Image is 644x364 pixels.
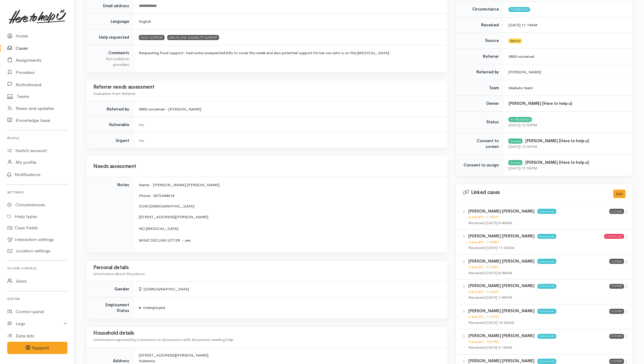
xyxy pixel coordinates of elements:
td: Referred by [86,101,134,117]
a: Case #C-112330 [469,314,499,319]
div: Received [DATE] 8:58AM [469,270,610,276]
span: Community [538,259,556,264]
a: Case #C-107782 [469,339,499,345]
span: Closed [610,209,624,214]
span: Closed [610,309,624,314]
p: Name [PERSON_NAME] [PERSON_NAME] [139,182,441,188]
button: Edit [613,190,626,198]
h6: Settings [7,188,67,196]
div: Received [DATE] 1:49PM [469,295,610,301]
td: Status [456,111,504,133]
td: Team [456,80,504,96]
div: [DATE] 12:53PM [508,165,626,171]
b: [PERSON_NAME] [PERSON_NAME] [469,233,535,239]
h6: Access control [7,264,67,272]
div: Granted [508,139,523,143]
span: Community [538,284,556,289]
a: Case #C-115291 [469,214,499,219]
time: [DATE] 11:19AM [508,22,537,28]
h3: Household details [93,331,441,336]
div: [DATE] 12:53PM [508,122,626,128]
b: [PERSON_NAME] (Here to help u) [525,138,589,143]
div: Received [DATE] 9:15AM [469,345,610,351]
b: [PERSON_NAME] [PERSON_NAME] [469,283,535,289]
td: Urgent [86,133,134,148]
span: FOOD SUPPORT [139,35,165,40]
td: Comments [86,45,134,72]
span: Community [538,309,556,314]
td: Referred by [456,64,504,80]
td: Referrer [456,48,504,64]
span: In progress [508,117,532,122]
span: Closed [610,334,624,339]
h3: Referrer needs assessment [93,84,441,90]
td: English [134,14,448,30]
b: [PERSON_NAME] (Here to help u) [508,101,572,106]
span: Community [538,209,556,214]
b: [PERSON_NAME] [PERSON_NAME] [469,333,535,339]
h6: Profile [7,134,67,142]
b: [PERSON_NAME] [PERSON_NAME] [469,359,535,364]
td: Help requested [86,29,134,45]
div: [DATE] 12:53PM [508,144,626,150]
td: Requesting food support- had some unexpected bills to cover this week and also potential support ... [134,45,448,72]
td: Circumstance [456,1,504,17]
span: Referral [508,39,522,43]
span: Closed [610,259,624,264]
h3: Needs assessment [93,164,441,169]
div: No [139,122,441,128]
div: No [139,138,441,144]
span: Information about the person [93,271,145,276]
h3: Linked cases [463,190,606,196]
div: Granted [508,160,523,165]
a: Case #C-113301 [469,264,499,269]
div: Received [DATE] 10:50AM [469,320,610,326]
td: 0800 voicemail [504,48,633,64]
p: DOB [DEMOGRAPHIC_DATA] [139,203,441,209]
td: Vulnerable [86,117,134,133]
p: [STREET_ADDRESS][PERSON_NAME] NO [MEDICAL_DATA] WINZ DECLINE LETTER - yes [139,214,441,243]
td: Employment Status [86,297,134,319]
a: Case #C-112631 [469,289,499,295]
span: Community [538,334,556,339]
td: Notes [86,177,134,253]
span: HEALTH AND DISABILITY SUPPORT [167,35,219,40]
td: Owner [456,96,504,112]
p: Phone 0272344014 [139,193,441,199]
div: Received [DATE] 11:47AM [469,245,604,251]
b: [PERSON_NAME] [PERSON_NAME] [469,309,535,314]
span: [DEMOGRAPHIC_DATA] [139,287,189,292]
button: Support [7,342,67,354]
span: Information captured by Connectors in discussions with the person needing help [93,337,234,342]
a: Case #C-114081 [469,239,499,245]
span: Closed [610,359,624,364]
b: [PERSON_NAME] [PERSON_NAME] [469,259,535,264]
span: ● [139,305,141,310]
span: Community [508,7,530,12]
h6: System [7,295,67,303]
span: Cancelled [604,234,624,239]
span: Community [538,234,556,239]
b: [PERSON_NAME] (Here to help u) [525,160,589,165]
div: Received [DATE] 8:40AM [469,220,610,226]
span: Closed [610,284,624,289]
span: Community [538,359,556,364]
td: Gender [86,282,134,298]
div: Not visible to providers [93,56,129,68]
td: Consent to assign [456,154,504,176]
span: Waikato team [508,85,533,90]
h3: Personal details [93,265,441,271]
td: Source [456,33,504,49]
td: 0800 voicemail - [PERSON_NAME] [134,101,448,117]
td: Consent to screen [456,133,504,154]
td: Received [456,17,504,33]
span: Evaluation from Referrer [93,91,136,96]
b: [PERSON_NAME] [PERSON_NAME] [469,209,535,214]
td: [PERSON_NAME] [504,64,633,80]
span: Unemployed [139,305,165,310]
td: Language [86,14,134,30]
